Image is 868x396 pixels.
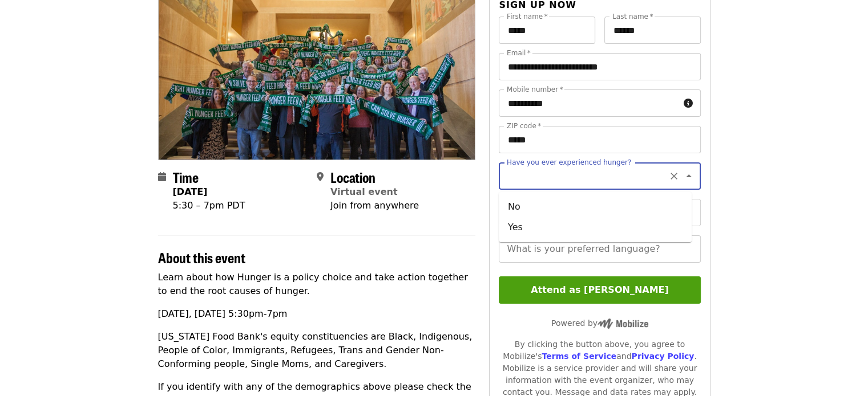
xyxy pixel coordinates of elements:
li: Yes [499,217,692,238]
input: Mobile number [499,89,679,117]
li: No [499,197,692,217]
strong: [DATE] [173,186,208,197]
span: Join from anywhere [330,200,419,211]
i: calendar icon [158,172,166,182]
button: Attend as [PERSON_NAME] [499,276,700,304]
input: Email [499,53,700,80]
a: Privacy Policy [631,352,694,361]
i: map-marker-alt icon [317,172,324,182]
label: Have you ever experienced hunger? [507,159,631,166]
label: First name [507,13,548,20]
span: About this event [158,247,245,267]
label: Last name [612,13,653,20]
span: Powered by [551,319,648,328]
label: Email [507,50,531,56]
p: Learn about how Hunger is a policy choice and take action together to end the root causes of hunger. [158,271,476,298]
label: Mobile number [507,86,563,93]
a: Virtual event [330,186,398,197]
input: What is your preferred language? [499,235,700,263]
input: Last name [604,17,701,44]
span: Time [173,167,199,187]
div: 5:30 – 7pm PDT [173,199,245,213]
input: ZIP code [499,126,700,153]
label: ZIP code [507,123,541,129]
button: Clear [666,168,682,184]
a: Terms of Service [542,352,616,361]
input: First name [499,17,595,44]
img: Powered by Mobilize [597,319,648,329]
span: Location [330,167,376,187]
button: Close [681,168,697,184]
p: [DATE], [DATE] 5:30pm-7pm [158,307,476,321]
i: circle-info icon [684,98,693,109]
p: [US_STATE] Food Bank's equity constituencies are Black, Indigenous, People of Color, Immigrants, ... [158,330,476,371]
